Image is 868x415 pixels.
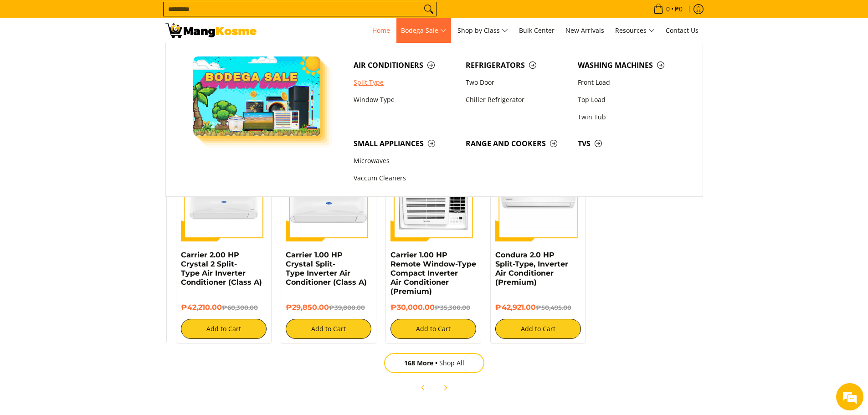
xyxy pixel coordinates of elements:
a: Front Load [573,74,685,91]
span: TVs [578,138,681,149]
button: Next [435,378,455,398]
span: 0 [665,6,671,12]
img: Mang Kosme: Your Home Appliances Warehouse Sale Partner! [165,23,257,38]
img: Carrier 1.00 HP Crystal Split-Type Inverter Air Conditioner (Class A) [286,156,371,241]
span: Home [372,26,390,35]
del: ₱39,800.00 [329,304,365,311]
div: Air Conditioners [165,146,703,398]
a: Carrier 2.00 HP Crystal 2 Split-Type Air Inverter Conditioner (Class A) [181,251,262,287]
button: Add to Cart [495,319,581,339]
span: • [651,4,685,14]
span: Contact Us [666,26,699,35]
a: Two Door [461,74,573,91]
button: Add to Cart [390,319,476,339]
a: Bulk Center [514,18,559,43]
img: condura-split-type-inverter-air-conditioner-class-b-full-view-mang-kosme [495,156,581,241]
img: Bodega Sale [193,56,321,136]
a: Vaccum Cleaners [349,170,461,187]
a: Resources [611,18,659,43]
a: Bodega Sale [396,18,451,43]
a: Split Type [349,74,461,91]
a: Top Load [573,91,685,108]
span: We're online! [53,115,126,207]
button: Search [421,2,436,16]
a: Refrigerators [461,56,573,74]
a: Carrier 1.00 HP Remote Window-Type Compact Inverter Air Conditioner (Premium) [390,251,476,296]
a: Twin Tub [573,108,685,126]
img: Carrier 2.00 HP Crystal 2 Split-Type Air Inverter Conditioner (Class A) [181,156,267,241]
div: Chat with us now [47,51,153,63]
span: Bodega Sale [401,25,447,36]
span: Small Appliances [354,138,457,149]
h6: ₱42,210.00 [181,303,267,312]
span: Air Conditioners [354,60,457,71]
del: ₱35,300.00 [435,304,470,311]
a: Small Appliances [349,135,461,152]
a: TVs [573,135,685,152]
nav: Main Menu [266,18,703,43]
span: Range and Cookers [466,138,569,149]
button: Add to Cart [181,319,267,339]
h6: ₱29,850.00 [286,303,371,312]
span: 168 More [404,359,439,367]
a: Window Type [349,91,461,108]
h6: ₱30,000.00 [390,303,476,312]
del: ₱50,495.00 [536,304,571,311]
a: Microwaves [349,153,461,170]
a: Condura 2.0 HP Split-Type, Inverter Air Conditioner (Premium) [495,251,568,287]
a: Shop by Class [453,18,513,43]
span: Refrigerators [466,60,569,71]
span: Bulk Center [519,26,555,35]
a: Air Conditioners [349,56,461,74]
span: Resources [615,25,655,36]
a: New Arrivals [561,18,609,43]
a: Contact Us [661,18,703,43]
span: New Arrivals [565,26,604,35]
img: Carrier 1.00 HP Remote Window-Type Compact Inverter Air Conditioner (Premium) [390,156,476,241]
textarea: Type your message and hit 'Enter' [5,249,174,281]
span: Shop by Class [457,25,508,36]
button: Previous [413,378,433,398]
a: 168 MoreShop All [384,353,484,373]
del: ₱60,300.00 [222,304,258,311]
a: Chiller Refrigerator [461,91,573,108]
span: ₱0 [673,6,684,12]
a: Home [368,18,395,43]
a: Carrier 1.00 HP Crystal Split-Type Inverter Air Conditioner (Class A) [286,251,367,287]
button: Add to Cart [286,319,371,339]
a: Washing Machines [573,56,685,74]
a: Range and Cookers [461,135,573,152]
div: Minimize live chat window [149,5,171,26]
h6: ₱42,921.00 [495,303,581,312]
span: Washing Machines [578,60,681,71]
